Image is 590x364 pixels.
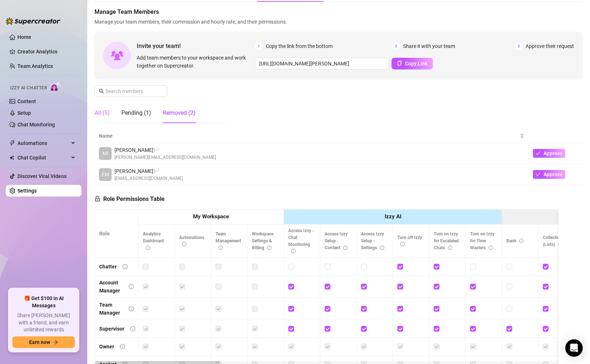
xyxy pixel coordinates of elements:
[17,34,31,40] a: Home
[95,196,100,202] span: lock
[489,246,493,250] span: info-circle
[103,149,108,157] span: MI
[115,146,216,154] span: [PERSON_NAME] 🏳️
[99,279,123,295] div: Account Manager
[255,42,263,50] span: 1
[288,228,314,254] span: Access Izzy - Chat Monitoring
[470,231,494,250] span: Turn on Izzy for Time Wasters
[130,326,135,331] span: info-circle
[99,89,104,94] span: search
[403,42,455,50] span: Share it with your team
[380,246,384,250] span: info-circle
[12,312,75,333] span: Share [PERSON_NAME] with a friend, and earn unlimited rewards
[17,46,76,57] a: Creator Analytics
[193,213,229,220] strong: My Workspace
[53,340,58,345] span: arrow-right
[115,175,183,182] span: [EMAIL_ADDRESS][DOMAIN_NAME]
[17,110,31,116] a: Setup
[392,42,400,50] span: 2
[506,238,523,243] span: Bank
[519,239,523,243] span: info-circle
[121,109,151,117] div: Pending (1)
[95,129,529,143] th: Name
[385,213,401,220] strong: Izzy AI
[17,173,67,179] a: Discover Viral Videos
[95,210,139,258] th: Role
[17,122,55,128] a: Chat Monitoring
[266,42,333,50] span: Copy the link from the bottom
[115,167,183,175] span: [PERSON_NAME] 🏳️
[95,195,165,203] h5: Role Permissions Table
[9,140,15,146] span: thunderbolt
[12,295,75,309] span: 🎁 Get $100 in AI Messages
[252,231,273,250] span: Workspace Settings & Billing
[9,155,14,160] img: Chat Copilot
[343,246,348,250] span: info-circle
[400,242,405,246] span: info-circle
[6,17,60,25] img: logo-BBDzfeDw.svg
[99,132,518,140] span: Name
[99,325,124,333] div: Supervisor
[120,344,125,349] span: info-circle
[448,246,452,250] span: info-circle
[533,170,565,179] button: Approve
[17,63,53,69] a: Team Analytics
[95,18,583,26] span: Manage your team members, their commission and hourly rate, and their permissions.
[515,42,523,50] span: 3
[12,336,75,348] button: Earn nowarrow-right
[17,98,36,104] a: Content
[397,61,402,66] span: copy
[392,58,433,69] button: Copy Link
[361,231,384,250] span: Access Izzy Setup - Settings
[123,264,128,269] span: info-circle
[526,42,574,50] span: Approve their request
[10,85,47,92] span: Izzy AI Chatter
[397,235,422,247] span: Turn off Izzy
[95,109,110,117] div: All (5)
[129,306,134,311] span: info-circle
[405,61,428,66] span: Copy Link
[535,172,541,177] span: check
[50,82,61,92] img: AI Chatter
[17,188,37,194] a: Settings
[99,301,123,317] div: Team Manager
[267,246,272,250] span: info-circle
[95,8,583,16] span: Manage Team Members
[137,41,255,50] span: Invite your team!
[291,249,296,253] span: info-circle
[17,137,69,149] span: Automations
[29,339,50,345] span: Earn now
[325,231,348,250] span: Access Izzy Setup - Content
[17,152,69,163] span: Chat Copilot
[129,284,134,289] span: info-circle
[99,263,117,271] div: Chatter
[105,87,157,95] input: Search members
[533,149,565,158] button: Approve
[558,242,562,246] span: info-circle
[146,246,150,250] span: info-circle
[115,154,216,161] span: [PERSON_NAME][EMAIL_ADDRESS][DOMAIN_NAME]
[565,339,583,357] div: Open Intercom Messenger
[434,231,459,250] span: Turn on Izzy for Escalated Chats
[99,343,114,351] div: Owner
[102,170,109,178] span: EM
[182,242,186,246] span: info-circle
[143,231,164,250] span: Analytics Dashboard
[179,235,204,247] span: Automations
[137,54,252,70] span: Add team members to your workspace and work together on Supercreator.
[543,171,563,177] span: Approve
[163,109,196,117] div: Removed (2)
[216,231,241,250] span: Team Management
[535,151,541,156] span: check
[543,235,565,247] span: Collections (Lists)
[543,150,563,156] span: Approve
[218,246,223,250] span: info-circle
